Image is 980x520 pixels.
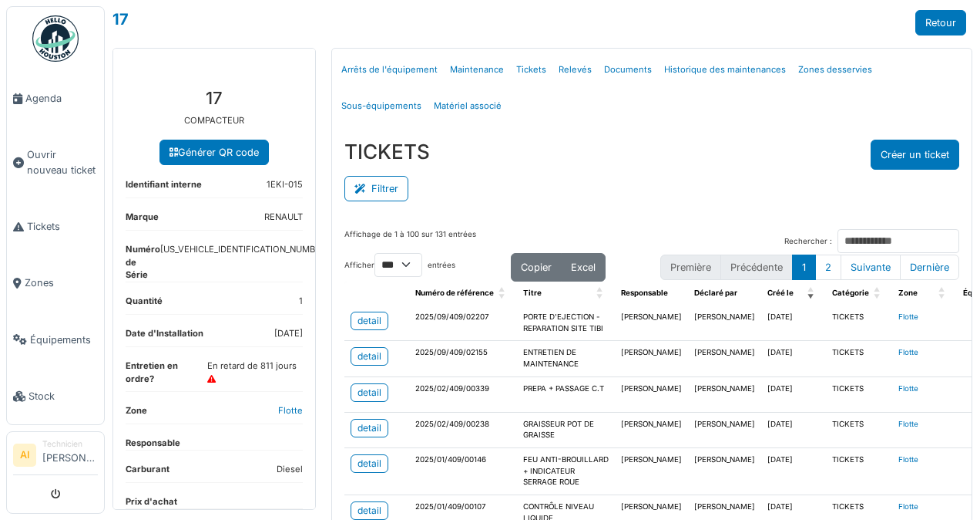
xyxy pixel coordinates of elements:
td: PORTE D'EJECTION - REPARATION SITE TIBI [517,306,615,341]
td: [PERSON_NAME] [688,306,761,341]
div: Affichage de 1 à 100 sur 131 entrées [344,229,476,253]
dd: [DATE] [274,327,303,340]
td: [PERSON_NAME] [615,412,688,447]
dt: Identifiant interne [126,178,202,198]
td: TICKETS [826,412,892,447]
a: Relevés [552,52,598,88]
td: [PERSON_NAME] [615,376,688,412]
td: ENTRETIEN DE MAINTENANCE [517,341,615,376]
a: Flotte [898,455,918,464]
p: COMPACTEUR [126,114,303,127]
dt: Zone [126,404,147,424]
button: Créer un ticket [871,140,959,170]
button: Last [900,255,959,280]
a: Arrêts de l'équipement [335,52,444,88]
span: Zone [898,289,918,297]
a: Zones desservies [792,52,878,88]
a: Flotte [898,502,918,511]
a: detail [351,454,388,473]
a: detail [351,347,388,366]
select: Afficherentrées [374,253,422,277]
a: Zones [7,255,104,311]
h3: 17 [126,88,303,108]
span: Titre [523,289,542,297]
a: Tickets [7,198,104,255]
dt: Responsable [126,437,180,450]
button: Excel [561,253,606,282]
td: [PERSON_NAME] [615,447,688,495]
img: Badge_color-CXgf-gQk.svg [32,15,79,62]
td: [PERSON_NAME] [688,341,761,376]
a: AI Technicien[PERSON_NAME] [13,438,98,475]
td: [PERSON_NAME] [688,412,761,447]
dd: En retard de 811 jours [207,360,303,386]
a: Flotte [898,384,918,393]
span: Responsable [621,289,668,297]
td: 2025/09/409/02155 [409,341,517,376]
span: Déclaré par [694,289,737,297]
dd: [US_VEHICLE_IDENTIFICATION_NUMBER] [160,243,329,275]
div: detail [357,314,381,328]
div: detail [357,386,381,400]
a: Historique des maintenances [658,52,792,88]
button: Filtrer [344,176,408,201]
a: detail [351,312,388,330]
span: Excel [571,262,596,273]
a: Agenda [7,70,104,127]
span: Tickets [27,219,98,234]
td: [DATE] [761,306,826,341]
span: Créé le: Activate to remove sorting [807,282,817,306]
h3: TICKETS [344,140,430,164]
td: [PERSON_NAME] [615,341,688,376]
a: detail [351,501,388,520]
span: Équipements [30,333,98,347]
td: FEU ANTI-BROUILLARD + INDICATEUR SERRAGE ROUE [517,447,615,495]
td: [DATE] [761,447,826,495]
a: Documents [598,52,658,88]
a: Maintenance [444,52,510,88]
dt: Carburant [126,463,169,482]
span: Zones [25,275,98,290]
dd: Diesel [277,463,303,476]
td: TICKETS [826,376,892,412]
button: 1 [792,255,816,280]
span: Ouvrir nouveau ticket [27,147,98,177]
dt: Numéro de Série [126,243,160,282]
td: [DATE] [761,376,826,412]
td: 2025/02/409/00339 [409,376,517,412]
dd: RENAULT [264,211,303,224]
button: 2 [815,255,841,280]
td: TICKETS [826,306,892,341]
span: Stock [29,389,98,404]
dt: Entretien en ordre? [126,360,207,392]
li: AI [13,444,36,467]
button: Next [841,255,901,280]
dd: 1 [299,295,303,308]
span: Catégorie [832,289,869,297]
td: TICKETS [826,341,892,376]
a: Stock [7,368,104,424]
td: 2025/01/409/00146 [409,447,517,495]
span: Créé le [767,289,794,297]
td: 2025/02/409/00238 [409,412,517,447]
dt: Prix d'achat [126,495,177,508]
span: Zone: Activate to sort [938,282,948,306]
button: Copier [511,253,562,282]
dt: Quantité [126,295,163,314]
div: detail [357,421,381,435]
td: [PERSON_NAME] [688,447,761,495]
label: Afficher entrées [344,253,455,277]
td: TICKETS [826,447,892,495]
span: Numéro de référence [415,289,494,297]
div: Technicien [42,438,98,450]
td: [PERSON_NAME] [688,376,761,412]
dd: 1EKI-015 [267,178,303,191]
a: Flotte [898,312,918,321]
td: [DATE] [761,341,826,376]
a: Flotte [278,405,303,416]
a: Flotte [898,348,918,356]
a: Matériel associé [428,88,508,124]
div: detail [357,457,381,471]
span: Agenda [25,91,98,106]
a: 17 [112,10,129,29]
